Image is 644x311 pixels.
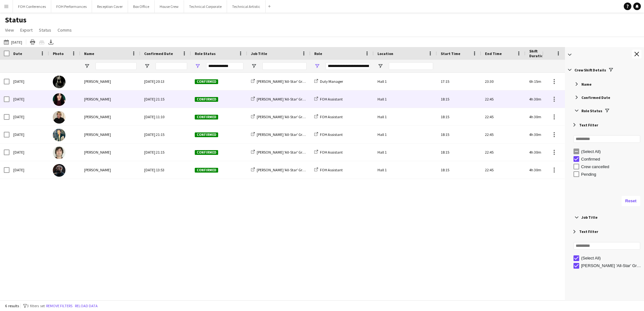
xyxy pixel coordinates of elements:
input: Confirmed Date Filter Input [156,62,187,70]
button: Reset [622,196,640,206]
span: FOH Assistant [320,132,343,137]
span: Comms [58,27,72,33]
div: 18:15 [437,90,481,108]
img: Nathan Cable [53,164,65,177]
span: Role Status [581,108,602,113]
span: [PERSON_NAME] [84,97,111,101]
button: Remove filters [45,302,74,309]
span: View [5,27,14,33]
span: Confirmed [195,97,218,102]
span: Name [84,51,94,56]
div: 22:45 [481,126,525,143]
img: Jojo Ruta [53,111,65,124]
img: Pamela Sledzik [53,93,65,106]
app-action-btn: Export XLSX [47,38,55,46]
div: (Select All) [581,149,642,154]
div: [DATE] [9,90,49,108]
span: 3 filters set [27,303,45,308]
div: [DATE] 11:10 [140,108,191,125]
img: Jonathan Woods [53,129,65,141]
div: 22:45 [481,143,525,161]
span: [PERSON_NAME] [84,150,111,155]
div: [DATE] [9,108,49,125]
span: Confirmed [195,150,218,155]
a: [PERSON_NAME] 'All-Star' Group [251,97,308,101]
span: FOH Assistant [320,150,343,155]
a: [PERSON_NAME] 'All-Star' Group [251,79,308,84]
div: [DATE] 21:15 [140,126,191,143]
div: Name [567,78,644,90]
div: Filter List [570,148,644,178]
input: Search filter values [573,242,640,250]
span: [PERSON_NAME] [84,114,111,119]
div: Hall 1 [374,161,437,179]
img: Hani Abbasi [53,146,65,159]
span: Role [314,51,322,56]
a: [PERSON_NAME] 'All-Star' Group [251,132,308,137]
app-action-btn: Print [29,38,36,46]
div: 22:45 [481,161,525,179]
span: [PERSON_NAME] 'All-Star' Group [257,150,308,155]
span: Photo [53,51,64,56]
div: 6h 15m [525,73,563,90]
span: FOH Assistant [320,168,343,172]
a: View [3,26,16,34]
input: Search filter values [573,135,640,143]
div: 18:15 [437,126,481,143]
span: [PERSON_NAME] [84,168,111,172]
div: Crew cancelled [581,164,642,169]
a: [PERSON_NAME] 'All-Star' Group [251,150,308,155]
div: [PERSON_NAME] 'All-Star' Group [581,263,642,268]
button: Open Filter Menu [314,63,320,69]
a: Export [18,26,35,34]
div: Confirmed [581,157,642,162]
a: Duty Manager [314,79,343,84]
div: Confirmed Date [567,92,644,103]
span: Start Time [441,51,460,56]
span: Job Title [581,215,598,220]
span: Job Title [251,51,267,56]
span: Name [581,82,592,87]
span: Crew Shift Details [574,68,606,72]
span: Confirmed Date [144,51,173,56]
span: [PERSON_NAME] 'All-Star' Group [257,132,308,137]
button: FOH Performances [51,0,92,13]
div: 4h 30m [525,161,563,179]
div: 18:15 [437,143,481,161]
a: Comms [55,26,74,34]
input: Location Filter Input [389,62,433,70]
div: Role Status [567,105,644,116]
span: Date [13,51,22,56]
button: Open Filter Menu [144,63,150,69]
span: [PERSON_NAME] 'All-Star' Group [257,79,308,84]
a: FOH Assistant [314,132,343,137]
button: House Crew [155,0,184,13]
div: [DATE] 20:13 [140,73,191,90]
div: 22:45 [481,108,525,125]
button: Open Filter Menu [84,63,90,69]
input: Name Filter Input [95,62,137,70]
span: [PERSON_NAME] [84,132,111,137]
button: Technical Artistic [227,0,266,13]
a: FOH Assistant [314,150,343,155]
span: [PERSON_NAME] 'All-Star' Group [257,168,308,172]
div: Job Title [567,212,644,223]
span: Confirmed [195,115,218,119]
button: Open Filter Menu [377,63,383,69]
a: FOH Assistant [314,168,343,172]
span: Text Filter [579,229,598,234]
div: 4h 30m [525,126,563,143]
div: Hall 1 [374,143,437,161]
div: [DATE] [9,73,49,90]
div: (Select All) [581,256,642,260]
div: 4h 30m [525,108,563,125]
input: Job Title Filter Input [262,62,307,70]
div: 18:15 [437,108,481,125]
span: Confirmed [195,168,218,173]
a: [PERSON_NAME] 'All-Star' Group [251,114,308,119]
span: Confirmed [195,132,218,137]
span: End Time [485,51,502,56]
a: FOH Assistant [314,114,343,119]
button: Box Office [128,0,155,13]
div: 4h 30m [525,143,563,161]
